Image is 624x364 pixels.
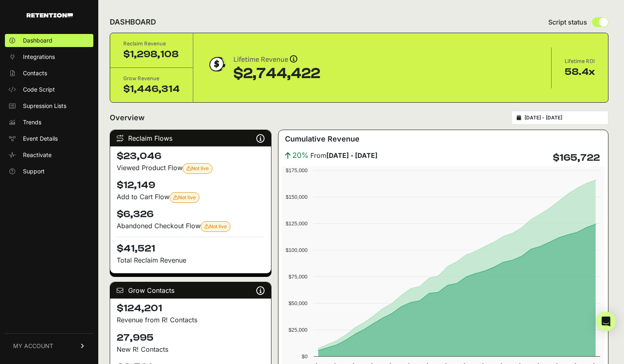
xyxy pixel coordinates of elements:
h4: 27,995 [117,331,265,344]
h4: $23,046 [117,150,265,163]
span: Reactivate [23,151,52,159]
div: 58.4x [565,65,595,79]
h4: $41,521 [117,237,265,255]
span: Not live [186,165,209,171]
text: $50,000 [289,300,307,306]
a: Dashboard [5,34,93,47]
div: $1,446,314 [123,83,180,96]
text: $75,000 [289,274,307,280]
div: Grow Contacts [110,282,271,299]
div: $1,298,108 [123,48,180,61]
h2: DASHBOARD [110,16,156,28]
span: Dashboard [23,36,52,45]
span: Support [23,167,45,175]
text: $25,000 [289,327,307,333]
p: New R! Contacts [117,344,265,354]
text: $0 [302,353,307,360]
img: dollar-coin-05c43ed7efb7bc0c12610022525b4bbbb207c7efeef5aecc26f025e68dcafac9.png [206,54,227,74]
p: Total Reclaim Revenue [117,255,265,265]
a: Integrations [5,50,93,63]
a: Support [5,165,93,178]
span: Contacts [23,69,47,77]
span: Code Script [23,85,55,94]
h4: $165,722 [553,151,600,164]
span: Not live [173,194,196,200]
div: $2,744,422 [233,65,320,82]
text: $100,000 [286,247,307,253]
div: Reclaim Flows [110,130,271,146]
div: Viewed Product Flow [117,163,265,174]
strong: [DATE] - [DATE] [326,151,378,160]
div: Open Intercom Messenger [596,312,616,331]
h2: Overview [110,112,145,124]
img: Retention.com [27,13,73,18]
div: Lifetime ROI [565,57,595,65]
div: Add to Cart Flow [117,192,265,203]
a: Code Script [5,83,93,96]
span: Trends [23,118,41,126]
a: Event Details [5,132,93,145]
a: MY ACCOUNT [5,333,93,358]
div: Abandoned Checkout Flow [117,221,265,232]
span: Not live [204,223,227,229]
div: Reclaim Revenue [123,40,180,48]
span: Supression Lists [23,102,66,110]
text: $150,000 [286,194,307,200]
h4: $12,149 [117,179,265,192]
span: Event Details [23,135,58,143]
text: $175,000 [286,167,307,173]
p: Revenue from R! Contacts [117,315,265,325]
div: Lifetime Revenue [233,54,320,65]
a: Trends [5,116,93,129]
span: Integrations [23,53,55,61]
a: Contacts [5,67,93,80]
span: From [310,151,378,160]
h4: $6,326 [117,208,265,221]
text: $125,000 [286,220,307,227]
a: Supression Lists [5,99,93,112]
h4: $124,201 [117,302,265,315]
a: Reactivate [5,148,93,162]
span: Script status [548,17,587,27]
span: MY ACCOUNT [13,342,53,350]
span: 20% [292,150,309,161]
h3: Cumulative Revenue [285,133,359,145]
div: Grow Revenue [123,74,180,83]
